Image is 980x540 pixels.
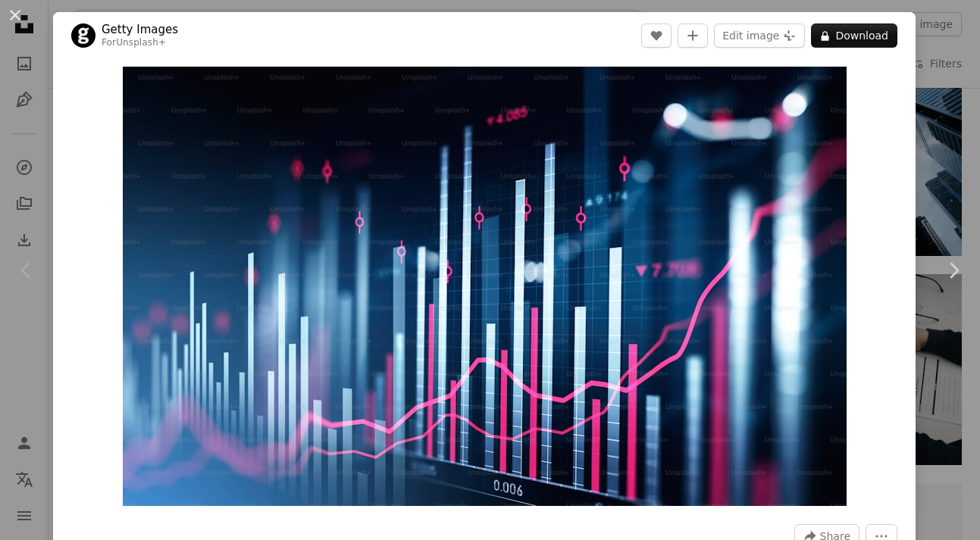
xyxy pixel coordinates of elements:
button: Zoom in on this image [123,67,847,506]
a: Following [927,198,980,343]
a: Unsplash+ [116,37,166,48]
font: Download [835,30,888,42]
img: Go to Getty Images profile [71,23,95,48]
img: Financial graph and growing chart with lines and numbers and bar charts that illustrate the behav... [123,67,847,506]
button: Add to collection [678,23,708,48]
font: For [102,37,116,48]
button: Download [811,23,897,48]
button: Edit image [714,23,805,48]
button: I like [641,23,672,48]
a: Getty Images [102,22,178,37]
font: Getty Images [102,23,178,36]
font: Edit image [722,30,779,42]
